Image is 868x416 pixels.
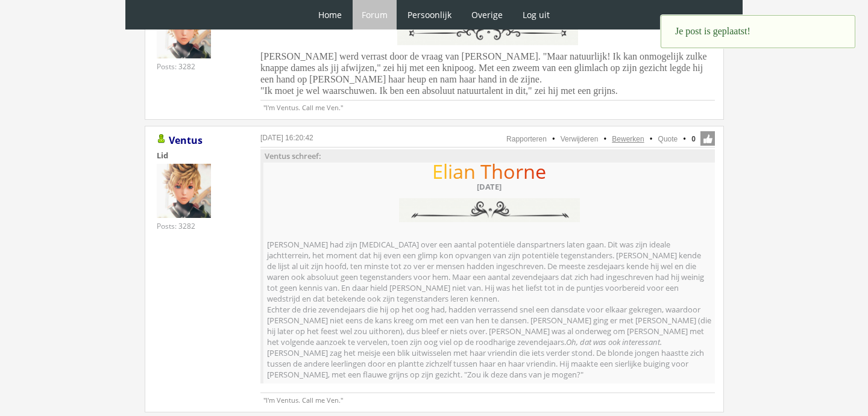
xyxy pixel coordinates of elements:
[443,158,448,185] span: l
[157,134,166,144] img: Gebruiker is online
[448,158,453,185] span: i
[157,4,211,58] img: Ventus
[394,19,581,48] img: vFZgZrq.png
[535,158,546,185] span: e
[453,158,464,185] span: a
[260,393,715,405] p: "I'm Ventus. Call me Ven."
[260,100,715,112] p: "I'm Ventus. Call me Ven."
[491,158,503,185] span: h
[169,134,203,147] a: Ventus
[396,195,583,225] img: LK3TOVS.png
[661,15,855,48] div: Je post is geplaatst!
[157,221,195,231] div: Posts: 3282
[477,181,502,192] b: [DATE]
[432,158,443,185] span: E
[263,163,715,383] div: [PERSON_NAME] had zijn [MEDICAL_DATA] over een aantal potentiële danspartners laten gaan. Dit was...
[566,337,662,347] i: Oh, dat was ook interessant.
[523,158,535,185] span: n
[157,164,211,218] img: Ventus
[260,134,313,142] a: [DATE] 16:20:42
[691,134,696,144] span: 0
[506,135,547,143] a: Rapporteren
[263,149,715,163] div: Ventus schreef:
[515,158,523,185] span: r
[157,150,241,161] div: Lid
[260,51,707,96] span: [PERSON_NAME] werd verrast door de vraag van [PERSON_NAME]. "Maar natuurlijk! Ik kan onmogelijk z...
[480,158,491,185] span: T
[157,61,195,72] div: Posts: 3282
[612,135,644,143] a: Bewerken
[561,135,599,143] a: Verwijderen
[658,135,678,143] a: Quote
[464,158,476,185] span: n
[503,158,515,185] span: o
